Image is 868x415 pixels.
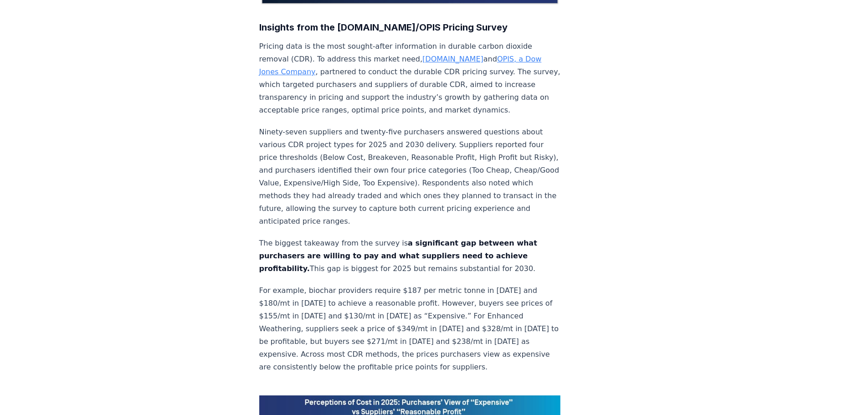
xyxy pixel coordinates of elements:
p: Pricing data is the most sought-after information in durable carbon dioxide removal (CDR). To add... [259,40,561,117]
a: [DOMAIN_NAME] [422,55,483,63]
strong: a significant gap between what purchasers are willing to pay and what suppliers need to achieve p... [259,239,537,273]
p: Ninety-seven suppliers and twenty-five purchasers answered questions about various CDR project ty... [259,126,561,228]
p: For example, biochar providers require $187 per metric tonne in [DATE] and $180/mt in [DATE] to a... [259,284,561,374]
strong: Insights from the [DOMAIN_NAME]/OPIS Pricing Survey [259,22,508,33]
p: The biggest takeaway from the survey is This gap is biggest for 2025 but remains substantial for ... [259,237,561,275]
